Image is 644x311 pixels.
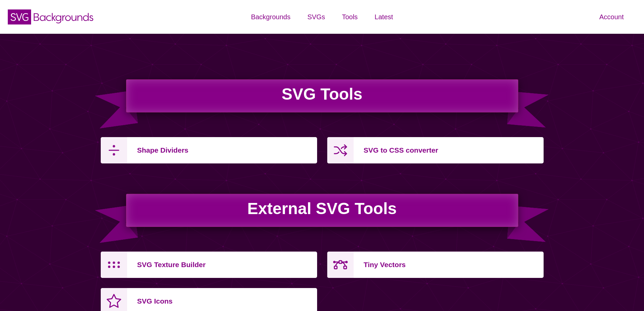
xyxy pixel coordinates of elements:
a: Shape Dividers [101,137,317,163]
a: Backgrounds [242,7,299,27]
a: Tiny Vectors [327,252,544,278]
a: Tools [333,7,366,27]
a: Latest [366,7,401,27]
a: SVG to CSS converter [327,137,544,163]
p: SVG Texture Builder [137,257,312,273]
p: SVG to CSS converter [364,142,539,158]
a: Account [591,7,632,27]
p: Tiny Vectors [364,257,539,273]
h2: External SVG Tools [126,194,518,227]
a: SVG Texture Builder [101,252,317,278]
p: SVG Icons [137,293,312,309]
p: Shape Dividers [137,142,312,158]
h1: SVG Tools [126,79,518,112]
a: SVGs [299,7,333,27]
